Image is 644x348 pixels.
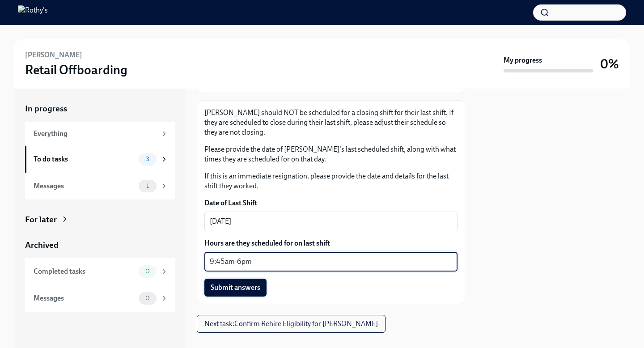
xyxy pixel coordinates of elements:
[25,50,82,60] h6: [PERSON_NAME]
[140,295,155,301] span: 0
[25,62,127,78] h3: Retail Offboarding
[25,122,175,146] a: Everything
[141,182,154,189] span: 1
[204,171,458,191] p: If this is an immediate resignation, please provide the date and details for the last shift they ...
[204,279,267,297] button: Submit answers
[204,198,458,208] label: Date of Last Shift
[197,315,386,333] button: Next task:Confirm Rehire Eligibility for [PERSON_NAME]
[140,268,155,275] span: 0
[34,181,135,191] div: Messages
[34,293,135,303] div: Messages
[25,214,57,225] div: For later
[210,256,452,267] textarea: 9:45am-6pm
[25,239,175,251] a: Archived
[210,216,452,227] textarea: [DATE]
[204,144,458,164] p: Please provide the date of [PERSON_NAME]'s last scheduled shift, along with what times they are s...
[140,156,155,162] span: 3
[204,238,458,248] label: Hours are they scheduled for on last shift
[600,56,619,72] h3: 0%
[25,258,175,285] a: Completed tasks0
[204,319,378,328] span: Next task : Confirm Rehire Eligibility for [PERSON_NAME]
[211,283,260,292] span: Submit answers
[25,173,175,199] a: Messages1
[25,146,175,173] a: To do tasks3
[34,129,157,139] div: Everything
[204,108,458,137] p: [PERSON_NAME] should NOT be scheduled for a closing shift for their last shift. If they are sched...
[25,285,175,312] a: Messages0
[18,5,48,20] img: Rothy's
[34,267,135,276] div: Completed tasks
[34,154,135,164] div: To do tasks
[25,103,175,115] a: In progress
[504,55,542,65] strong: My progress
[25,214,175,225] a: For later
